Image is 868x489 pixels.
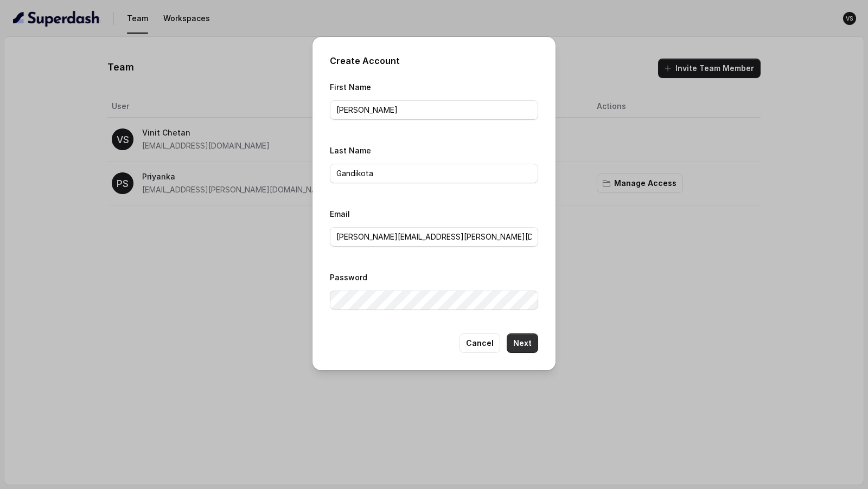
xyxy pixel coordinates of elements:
[330,54,538,67] h2: Create Account
[459,333,500,353] button: Cancel
[330,146,371,155] label: Last Name
[507,333,538,353] button: Next
[330,209,350,218] label: Email
[330,273,367,282] label: Password
[330,82,371,92] label: First Name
